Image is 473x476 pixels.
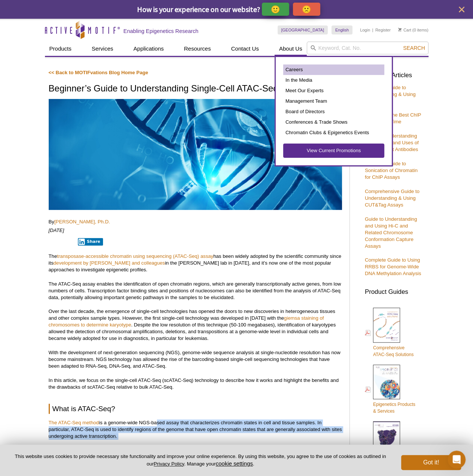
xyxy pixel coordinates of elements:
img: Comprehensive ATAC-Seq Solutions [373,308,400,343]
p: In this article, we focus on the single-cell ATAC-Seq (scATAC-Seq) technology to describe how it ... [49,377,342,391]
a: Register [375,27,391,33]
iframe: Intercom live chat [448,451,466,469]
p: 🙁 [302,4,311,14]
button: Got it! [401,455,461,470]
iframe: X Post Button [49,238,73,245]
a: Products [45,42,76,56]
li: | [372,25,373,34]
p: Over the last decade, the emergence of single-cell technologies has opened the doors to new disco... [49,308,342,342]
a: The ATAC-Seq method [49,420,99,425]
img: scATAC-Seq [49,99,342,210]
a: Board of Directors [283,106,384,117]
p: The has been widely adopted by the scientific community since its in the [PERSON_NAME] lab in [DA... [49,253,342,273]
p: With the development of next-generation sequencing (NGS), genome-wide sequence analysis at single... [49,349,342,370]
h2: Enabling Epigenetics Research [124,28,198,34]
a: << Back to MOTIFvations Blog Home Page [49,70,148,75]
input: Keyword, Cat. No. [307,42,428,54]
p: By [49,219,342,225]
a: Careers [283,64,384,75]
a: Management Team [283,96,384,106]
a: English [331,25,352,34]
li: (0 items) [398,25,428,34]
img: Epi_brochure_140604_cover_web_70x200 [373,365,400,399]
button: close [457,5,466,14]
a: About Us [275,42,307,56]
img: Your Cart [398,28,401,31]
h1: Beginner’s Guide to Understanding Single-Cell ATAC-Seq [49,84,342,94]
h3: Featured Articles [365,72,425,79]
a: Conferences & Trade Shows [283,117,384,127]
a: Privacy Policy [154,461,184,467]
a: Resources [179,42,215,56]
a: View Current Promotions [283,144,384,158]
button: Search [401,45,427,51]
span: Comprehensive ATAC-Seq Solutions [373,345,413,357]
p: This website uses cookies to provide necessary site functionality and improve your online experie... [12,453,389,467]
a: Contact Us [227,42,263,56]
a: In the Media [283,75,384,85]
a: Login [360,27,370,33]
h3: Product Guides [365,284,425,295]
span: How is your experience on our website? [137,4,260,14]
a: Epigenetics Products& Services [365,364,415,415]
p: is a genome-wide NGS-based assay that characterizes chromatin states in cell and tissue samples. ... [49,419,342,440]
a: Cart [398,27,411,33]
a: Guide to Understanding and Using Hi-C and Related Chromosome Conformation Capture Assays [365,216,417,249]
a: Comprehensive Guide to Understanding & Using CUT&Tag Assays [365,189,419,208]
a: Applications [129,42,168,56]
em: [DATE] [49,228,64,233]
span: Search [403,45,425,51]
a: transposase-accessible chromatin using sequencing (ATAC-Seq) assay [57,253,213,259]
a: Meet Our Experts [283,85,384,96]
p: 🙂 [271,4,280,14]
a: Guide to Understanding the Benefits and Uses of Recombinant Antibodies [365,133,419,152]
a: Services [87,42,118,56]
span: Epigenetics Products & Services [373,402,415,414]
button: cookie settings [216,460,253,467]
a: ComprehensiveATAC-Seq Solutions [365,307,413,359]
p: The ATAC-Seq assay enables the identification of open chromatin regions, which are generally tran... [49,281,342,301]
a: Chromatin Clubs & Epigenetics Events [283,127,384,138]
a: [PERSON_NAME], Ph.D. [54,219,110,225]
img: Abs_epi_2015_cover_web_70x200 [373,421,400,456]
a: development by [PERSON_NAME] and colleagues [54,260,165,266]
a: Complete Guide to Sonication of Chromatin for ChIP Assays [365,161,418,180]
button: Share [78,238,103,245]
a: Complete Guide to Using RRBS for Genome-Wide DNA Methylation Analysis [365,257,421,276]
a: [GEOGRAPHIC_DATA] [278,25,328,34]
h2: What is ATAC-Seq? [49,404,342,414]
